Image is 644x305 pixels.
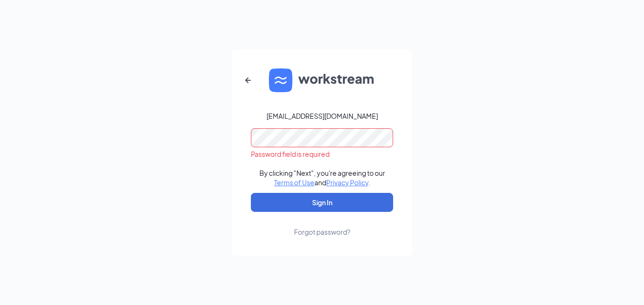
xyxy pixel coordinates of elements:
a: Forgot password? [294,212,350,237]
img: WS logo and Workstream text [269,68,375,92]
svg: ArrowLeftNew [242,75,254,86]
a: Privacy Policy [326,178,368,187]
button: ArrowLeftNew [237,69,259,92]
div: By clicking "Next", you're agreeing to our and . [259,168,385,187]
div: Forgot password? [294,227,350,237]
div: Password field is required [251,149,393,159]
button: Sign In [251,193,393,212]
a: Terms of Use [274,178,314,187]
div: [EMAIL_ADDRESS][DOMAIN_NAME] [267,111,378,121]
